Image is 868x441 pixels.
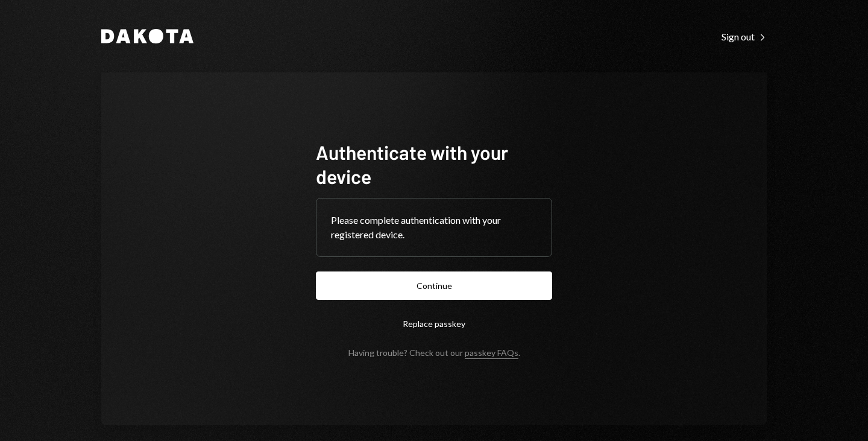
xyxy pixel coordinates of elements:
[465,347,518,359] a: passkey FAQs
[331,213,537,242] div: Please complete authentication with your registered device.
[316,271,552,300] button: Continue
[722,31,767,43] div: Sign out
[348,347,520,358] div: Having trouble? Check out our .
[316,309,552,338] button: Replace passkey
[316,140,552,188] h1: Authenticate with your device
[722,30,767,43] a: Sign out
